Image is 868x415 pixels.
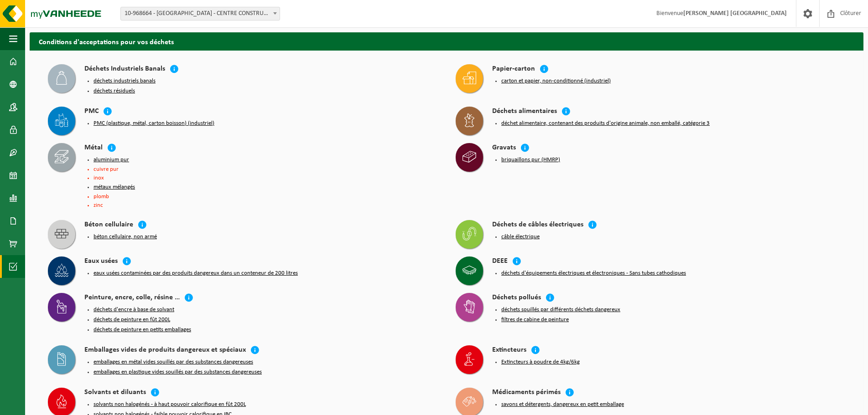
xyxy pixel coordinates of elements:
[84,143,103,154] h4: Métal
[492,388,561,398] h4: Médicaments périmés
[492,107,557,117] h4: Déchets alimentaires
[94,194,437,200] li: plomb
[94,202,437,208] li: zinc
[94,87,135,95] button: déchets résiduels
[94,270,298,277] button: eaux usées contaminées par des produits dangereux dans un conteneur de 200 litres
[84,388,146,398] h4: Solvants et diluants
[30,32,863,50] h2: Conditions d'acceptations pour vos déchets
[492,293,541,303] h4: Déchets pollués
[84,220,133,231] h4: Béton cellulaire
[94,401,246,408] button: solvants non halogénés - à haut pouvoir calorifique en fût 200L
[501,233,540,241] button: câble électrique
[94,369,262,376] button: emballages en plastique vides souillés par des substances dangereuses
[94,156,129,164] button: aluminium pur
[94,175,437,181] li: inox
[94,184,135,191] button: métaux mélangés
[501,316,569,323] button: filtres de cabine de peinture
[94,233,157,241] button: béton cellulaire, non armé
[501,156,560,164] button: briquaillons pur (HMRP)
[501,120,710,127] button: déchet alimentaire, contenant des produits d'origine animale, non emballé, catégorie 3
[501,270,686,277] button: déchets d'équipements électriques et électroniques - Sans tubes cathodiques
[501,359,580,366] button: Extincteurs à poudre de 4kg/6kg
[84,64,165,75] h4: Déchets Industriels Banals
[492,143,516,154] h4: Gravats
[492,64,535,75] h4: Papier-carton
[120,7,280,20] span: 10-968664 - LE FOREM - CENTRE CONSTRUFORM DE HAINAUT - SITE 5205 - CHÂTELINEAU
[501,306,620,313] button: déchets souillés par différents déchets dangereux
[94,120,214,127] button: PMC (plastique, métal, carton boisson) (industriel)
[94,316,170,323] button: déchets de peinture en fût 200L
[84,256,118,267] h4: Eaux usées
[94,326,191,333] button: déchets de peinture en petits emballages
[84,345,246,356] h4: Emballages vides de produits dangereux et spéciaux
[84,107,99,117] h4: PMC
[492,345,526,356] h4: Extincteurs
[94,77,156,85] button: déchets industriels banals
[492,256,508,267] h4: DEEE
[94,306,174,313] button: déchets d'encre à base de solvant
[94,359,253,366] button: emballages en métal vides souillés par des substances dangereuses
[501,77,611,85] button: carton et papier, non-conditionné (industriel)
[121,7,280,20] span: 10-968664 - LE FOREM - CENTRE CONSTRUFORM DE HAINAUT - SITE 5205 - CHÂTELINEAU
[94,166,437,172] li: cuivre pur
[501,401,624,408] button: savons et détergents, dangereux en petit emballage
[683,10,787,17] strong: [PERSON_NAME] [GEOGRAPHIC_DATA]
[492,220,583,231] h4: Déchets de câbles électriques
[84,293,180,303] h4: Peinture, encre, colle, résine …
